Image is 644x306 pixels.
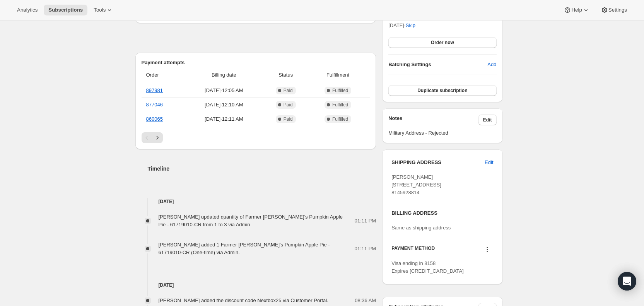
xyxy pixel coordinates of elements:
[478,115,497,125] button: Edit
[485,159,493,166] span: Edit
[401,19,420,32] button: Skip
[388,37,496,48] button: Order now
[311,71,365,79] span: Fulfillment
[148,165,376,173] h2: Timeline
[559,5,594,15] button: Help
[142,132,370,143] nav: Pagination
[596,5,632,15] button: Settings
[265,71,306,79] span: Status
[48,7,83,13] span: Subscriptions
[332,87,348,94] span: Fulfilled
[44,5,87,15] button: Subscriptions
[159,214,343,227] span: [PERSON_NAME] updated quantity of Farmer [PERSON_NAME]'s Pumpkin Apple Pie - 61719010-CR from 1 t...
[391,225,451,231] span: Same as shipping address
[391,245,435,256] h3: PAYMENT METHOD
[391,159,485,166] h3: SHIPPING ADDRESS
[17,7,38,13] span: Analytics
[146,102,163,108] a: 877046
[94,7,106,13] span: Tools
[152,132,163,143] button: Next
[284,102,293,108] span: Paid
[284,116,293,122] span: Paid
[159,297,328,303] span: [PERSON_NAME] added the discount code Nextbox25 via Customer Portal.
[388,129,496,137] span: Military Address - Rejected
[391,260,464,274] span: Visa ending in 8158 Expires [CREDIT_CARD_DATA]
[391,174,441,195] span: [PERSON_NAME] [STREET_ADDRESS] 8145928814
[332,102,348,108] span: Fulfilled
[487,61,496,68] span: Add
[135,198,376,205] h4: [DATE]
[187,71,261,79] span: Billing date
[355,245,376,253] span: 01:11 PM
[142,59,370,67] h2: Payment attempts
[12,5,42,15] button: Analytics
[146,116,163,122] a: 860065
[142,67,185,84] th: Order
[608,7,627,13] span: Settings
[388,22,415,28] span: [DATE] ·
[187,101,261,109] span: [DATE] · 12:10 AM
[618,272,636,291] div: Open Intercom Messenger
[146,87,163,93] a: 897981
[480,156,498,169] button: Edit
[135,281,376,289] h4: [DATE]
[571,7,582,13] span: Help
[284,87,293,94] span: Paid
[89,5,118,15] button: Tools
[431,39,454,46] span: Order now
[355,217,376,225] span: 01:11 PM
[417,87,467,94] span: Duplicate subscription
[159,242,330,255] span: [PERSON_NAME] added 1 Farmer [PERSON_NAME]'s Pumpkin Apple Pie - 61719010-CR (One-time) via Admin.
[355,297,376,304] span: 08:36 AM
[388,85,496,96] button: Duplicate subscription
[332,116,348,122] span: Fulfilled
[388,61,487,68] h6: Batching Settings
[187,87,261,94] span: [DATE] · 12:05 AM
[483,117,492,123] span: Edit
[483,58,501,71] button: Add
[406,22,415,29] span: Skip
[187,115,261,123] span: [DATE] · 12:11 AM
[388,115,478,125] h3: Notes
[391,209,493,217] h3: BILLING ADDRESS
